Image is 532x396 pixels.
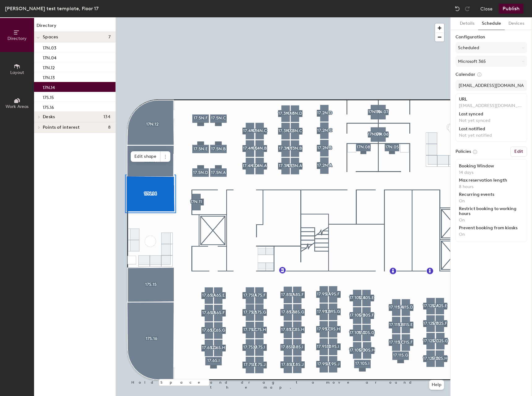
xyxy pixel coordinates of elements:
[456,72,527,77] label: Calendar
[459,103,524,109] p: [EMAIL_ADDRESS][DOMAIN_NAME]
[459,232,524,237] p: On
[43,63,55,71] p: 17N.12
[459,164,524,169] div: Booking Window
[429,380,444,390] button: Help
[43,125,80,130] span: Points of interest
[459,192,524,197] div: Recurring events
[6,104,28,109] span: Work Areas
[108,125,111,130] span: 8
[456,35,527,40] label: Configuration
[10,70,24,75] span: Layout
[456,17,478,30] button: Details
[7,36,27,41] span: Directory
[454,6,460,12] img: Undo
[478,17,505,30] button: Schedule
[456,149,471,154] label: Policies
[459,206,524,216] div: Restrict booking to working hours
[459,112,524,117] div: Last synced
[459,226,524,230] div: Prevent booking from kiosks
[499,4,523,14] button: Publish
[459,198,524,204] p: On
[459,127,524,131] div: Last notified
[464,6,470,12] img: Redo
[5,5,98,12] div: [PERSON_NAME] test template, Floor 17
[456,80,527,91] input: Add calendar email
[456,56,527,67] button: Microsoft 365
[108,35,111,40] span: 7
[34,22,116,32] h1: Directory
[43,35,58,40] span: Spaces
[103,114,111,119] span: 134
[459,178,524,183] div: Max reservation length
[43,54,56,61] p: 17N.04
[459,133,524,138] p: Not yet notified
[43,114,55,119] span: Desks
[43,73,55,80] p: 17N.13
[514,149,523,154] h6: Edit
[459,170,524,175] p: 14 days
[43,83,55,90] p: 17N.14
[43,93,54,100] p: 17S.15
[459,217,524,223] p: On
[510,147,527,157] button: Edit
[459,118,524,123] p: Not yet synced
[459,97,524,102] div: URL
[43,103,54,110] p: 17S.16
[480,4,493,14] button: Close
[459,184,524,190] p: 8 hours
[505,17,528,30] button: Devices
[456,42,527,53] button: Scheduled
[43,44,56,51] p: 17N.03
[131,151,160,162] span: Edit shape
